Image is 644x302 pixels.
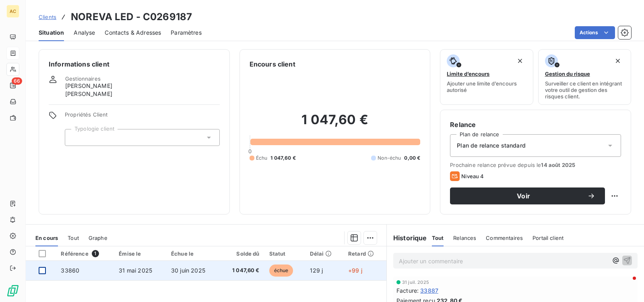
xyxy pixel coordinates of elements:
span: 31 juil. 2025 [402,280,429,285]
a: Clients [39,13,56,21]
div: Référence [61,250,109,257]
div: Échue le [171,250,215,257]
span: Limite d’encours [447,71,489,77]
span: Analyse [74,29,95,37]
span: Prochaine relance prévue depuis le [450,162,621,168]
span: Paramètres [171,29,202,37]
span: Tout [68,235,79,241]
span: 0,00 € [404,154,420,162]
span: 31 mai 2025 [119,267,152,274]
h6: Informations client [49,59,220,69]
div: Retard [348,250,382,257]
span: échue [269,265,293,277]
span: 1 [92,250,99,257]
h2: 1 047,60 € [250,112,421,136]
div: Solde dû [224,250,259,257]
span: 66 [12,77,22,85]
input: Ajouter une valeur [72,134,78,141]
span: [PERSON_NAME] [65,82,112,90]
span: 1 047,60 € [224,267,259,275]
button: Limite d’encoursAjouter une limite d’encours autorisé [440,49,533,105]
h6: Encours client [250,59,295,69]
span: +99 j [348,267,362,274]
div: Émise le [119,250,161,257]
span: Portail client [533,235,563,241]
iframe: Intercom live chat [617,275,636,294]
span: 33887 [420,286,438,295]
button: Gestion du risqueSurveiller ce client en intégrant votre outil de gestion des risques client. [538,49,631,105]
span: 33860 [61,267,79,274]
h6: Relance [450,120,621,129]
span: Gestionnaires [65,75,101,82]
span: Surveiller ce client en intégrant votre outil de gestion des risques client. [545,80,624,100]
span: Non-échu [378,154,401,162]
div: Statut [269,250,301,257]
span: Gestion du risque [545,71,590,77]
span: Relances [453,235,476,241]
span: Plan de relance standard [457,142,526,150]
span: 14 août 2025 [541,162,575,168]
span: 30 juin 2025 [171,267,205,274]
span: Graphe [89,235,107,241]
button: Voir [450,187,605,204]
span: Ajouter une limite d’encours autorisé [447,80,526,93]
div: Délai [310,250,339,257]
span: Niveau 4 [461,173,484,179]
span: Facture : [396,286,419,295]
div: AC [6,5,19,18]
span: En cours [35,235,58,241]
span: Commentaires [486,235,523,241]
span: 0 [248,148,252,154]
h3: NOREVA LED - C0269187 [71,10,192,24]
span: Clients [39,14,56,20]
span: Contacts & Adresses [105,29,161,37]
span: Échu [256,154,268,162]
img: Logo LeanPay [6,284,19,297]
span: 129 j [310,267,323,274]
span: 1 047,60 € [270,154,296,162]
h6: Historique [387,233,427,243]
span: Propriétés Client [65,111,220,123]
button: Actions [575,26,615,39]
span: [PERSON_NAME] [65,90,112,98]
span: Situation [39,29,64,37]
span: Voir [460,193,587,199]
span: Tout [432,235,444,241]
